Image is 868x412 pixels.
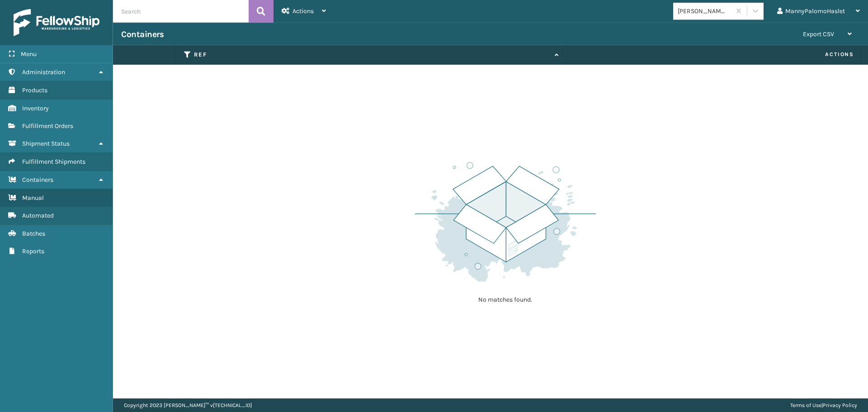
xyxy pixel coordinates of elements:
span: Automated [22,212,54,219]
a: Terms of Use [790,402,821,408]
span: Batches [22,230,45,237]
span: Actions [292,7,314,15]
span: Products [22,86,47,94]
span: Administration [22,68,65,76]
label: Ref [194,51,550,59]
p: Copyright 2023 [PERSON_NAME]™ v [TECHNICAL_ID] [124,398,252,412]
span: Reports [22,247,44,255]
span: Manual [22,194,44,202]
h3: Containers [121,29,164,40]
a: Privacy Policy [823,402,857,408]
span: Menu [21,50,37,58]
span: Inventory [22,104,49,112]
span: Export CSV [803,30,834,38]
div: | [790,398,857,412]
span: Containers [22,176,53,184]
span: Fulfillment Shipments [22,158,85,166]
div: [PERSON_NAME] Brands [678,6,731,16]
img: logo [14,9,99,36]
span: Actions [571,47,859,62]
span: Fulfillment Orders [22,122,73,130]
span: Shipment Status [22,140,70,147]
